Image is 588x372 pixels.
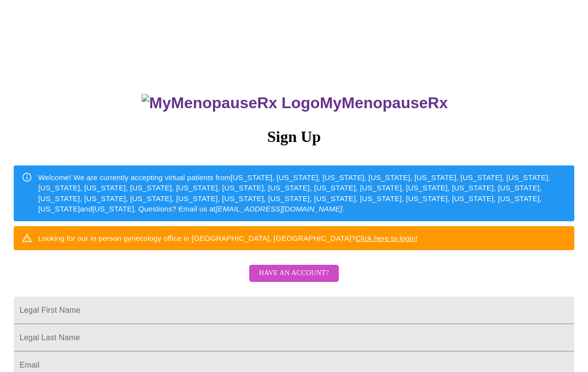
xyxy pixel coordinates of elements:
[259,267,329,279] span: Have an account?
[247,276,341,284] a: Have an account?
[15,94,575,112] h3: MyMenopauseRx
[14,128,574,146] h3: Sign Up
[355,234,418,242] a: Click here to login!
[249,265,339,282] button: Have an account?
[215,205,342,213] em: [EMAIL_ADDRESS][DOMAIN_NAME]
[38,229,418,247] div: Looking for our in person gynecology office in [GEOGRAPHIC_DATA], [GEOGRAPHIC_DATA]?
[38,168,566,218] div: Welcome! We are currently accepting virtual patients from [US_STATE], [US_STATE], [US_STATE], [US...
[141,94,320,112] img: MyMenopauseRx Logo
